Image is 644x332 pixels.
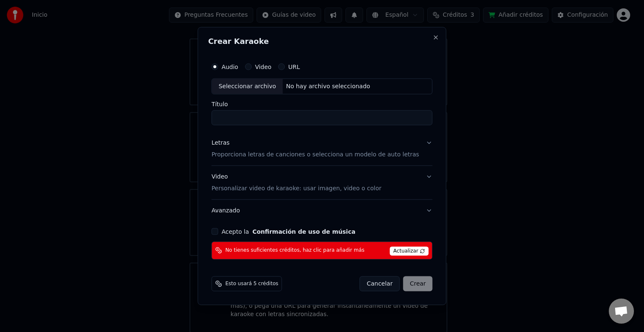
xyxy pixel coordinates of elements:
h2: Crear Karaoke [208,38,436,45]
label: URL [288,64,300,70]
span: Actualizar [390,246,429,255]
div: Video [211,173,381,193]
button: Cancelar [360,276,400,291]
button: LetrasProporciona letras de canciones o selecciona un modelo de auto letras [211,132,432,166]
button: VideoPersonalizar video de karaoke: usar imagen, video o color [211,166,432,199]
button: Acepto la [252,228,356,234]
label: Título [211,101,432,107]
label: Audio [221,64,238,70]
span: No tienes suficientes créditos, haz clic para añadir más [225,247,364,254]
button: Avanzado [211,199,432,221]
p: Proporciona letras de canciones o selecciona un modelo de auto letras [211,151,419,159]
label: Video [255,64,271,70]
div: Letras [211,139,229,147]
p: Personalizar video de karaoke: usar imagen, video o color [211,184,381,192]
label: Acepto la [221,228,355,234]
div: Seleccionar archivo [212,79,283,94]
div: No hay archivo seleccionado [283,82,374,91]
span: Esto usará 5 créditos [225,280,278,287]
